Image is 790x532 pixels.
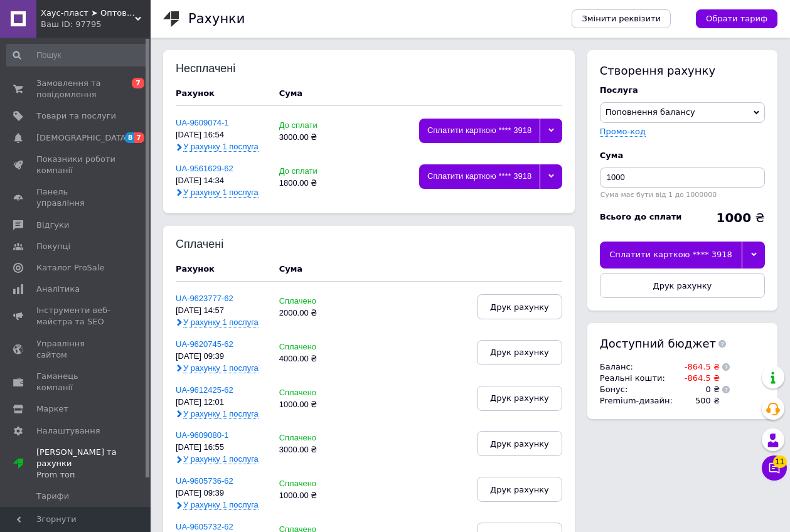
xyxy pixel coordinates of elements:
[477,386,562,411] button: Друк рахунку
[600,150,765,161] div: Cума
[773,454,787,466] span: 11
[36,110,116,122] span: Товари та послуги
[490,439,549,449] span: Друк рахунку
[706,13,767,24] span: Обрати тариф
[176,352,267,361] div: [DATE] 09:39
[279,343,341,352] div: Сплачено
[176,339,233,349] a: UA-9620745-62
[36,241,70,252] span: Покупці
[600,211,682,223] div: Всього до сплати
[36,186,116,209] span: Панель управління
[176,476,233,486] a: UA-9605736-62
[36,447,151,481] span: [PERSON_NAME] та рахунки
[696,9,777,28] a: Обрати тариф
[279,297,341,306] div: Сплачено
[176,130,267,140] div: [DATE] 16:54
[183,454,259,464] span: У рахунку 1 послуга
[716,211,765,224] div: ₴
[176,88,267,99] div: Рахунок
[176,238,258,251] div: Сплачені
[600,384,673,395] td: Бонус :
[176,118,229,127] a: UA-9609074-1
[176,385,233,395] a: UA-9612425-62
[673,373,720,384] td: -864.5 ₴
[600,168,765,188] input: Введіть суму
[183,142,259,152] span: У рахунку 1 послуга
[477,477,562,502] button: Друк рахунку
[279,434,341,443] div: Сплачено
[36,132,129,144] span: [DEMOGRAPHIC_DATA]
[36,262,104,274] span: Каталог ProSale
[36,491,69,502] span: Тарифи
[279,445,341,455] div: 3000.00 ₴
[600,191,765,199] div: Сума має бути від 1 до 1000000
[600,361,673,373] td: Баланс :
[279,179,341,188] div: 1800.00 ₴
[279,388,341,398] div: Сплачено
[477,294,562,319] button: Друк рахунку
[176,294,233,303] a: UA-9623777-62
[490,302,549,312] span: Друк рахунку
[188,11,245,26] h1: Рахунки
[6,44,148,66] input: Пошук
[134,132,144,143] span: 7
[36,220,69,231] span: Відгуки
[600,373,673,384] td: Реальні кошти :
[653,281,712,290] span: Друк рахунку
[279,491,341,501] div: 1000.00 ₴
[477,340,562,365] button: Друк рахунку
[279,309,341,318] div: 2000.00 ₴
[673,384,720,395] td: 0 ₴
[176,443,267,452] div: [DATE] 16:55
[600,63,765,78] div: Створення рахунку
[279,263,302,275] div: Cума
[41,8,135,19] span: Хаус-пласт ➤ Оптовий склад госптоварів
[572,9,671,28] a: Змінити реквізити
[176,489,267,498] div: [DATE] 09:39
[762,455,787,481] button: Чат з покупцем11
[176,176,267,186] div: [DATE] 14:34
[419,119,539,143] div: Сплатити карткою **** 3918
[36,425,100,437] span: Налаштування
[176,398,267,407] div: [DATE] 12:01
[176,164,233,173] a: UA-9561629-62
[490,348,549,357] span: Друк рахунку
[183,500,259,510] span: У рахунку 1 послуга
[36,305,116,327] span: Інструменти веб-майстра та SEO
[600,395,673,407] td: Premium-дизайн :
[600,273,765,298] button: Друк рахунку
[606,107,695,117] span: Поповнення балансу
[600,242,742,268] div: Сплатити карткою **** 3918
[36,78,116,100] span: Замовлення та повідомлення
[183,409,259,419] span: У рахунку 1 послуга
[600,85,765,96] div: Послуга
[600,127,646,136] label: Промо-код
[183,317,259,327] span: У рахунку 1 послуга
[600,336,716,351] span: Доступний бюджет
[279,88,302,99] div: Cума
[36,338,116,361] span: Управління сайтом
[176,63,258,75] div: Несплачені
[279,354,341,364] div: 4000.00 ₴
[36,469,151,481] div: Prom топ
[132,78,144,88] span: 7
[279,400,341,410] div: 1000.00 ₴
[183,363,259,373] span: У рахунку 1 послуга
[176,430,229,440] a: UA-9609080-1
[176,306,267,316] div: [DATE] 14:57
[673,361,720,373] td: -864.5 ₴
[582,13,661,24] span: Змінити реквізити
[279,133,341,142] div: 3000.00 ₴
[183,188,259,198] span: У рахунку 1 послуга
[36,154,116,176] span: Показники роботи компанії
[279,121,341,130] div: До сплати
[176,263,267,275] div: Рахунок
[673,395,720,407] td: 500 ₴
[176,522,233,531] a: UA-9605732-62
[36,403,68,415] span: Маркет
[490,485,549,494] span: Друк рахунку
[490,393,549,403] span: Друк рахунку
[36,284,80,295] span: Аналітика
[279,167,341,176] div: До сплати
[716,210,751,225] b: 1000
